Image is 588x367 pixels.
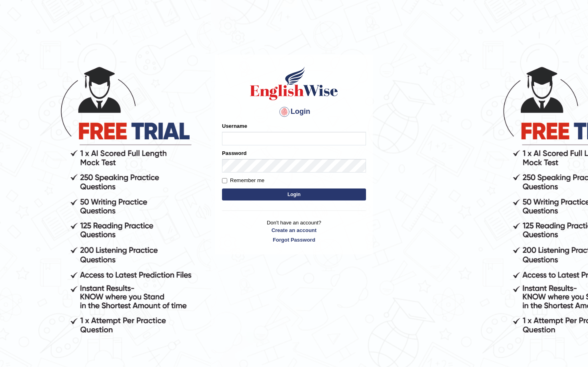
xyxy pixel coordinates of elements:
p: Don't have an account? [222,219,366,244]
img: Logo of English Wise sign in for intelligent practice with AI [248,65,340,101]
a: Forgot Password [222,236,366,244]
label: Password [222,149,246,157]
label: Username [222,122,247,130]
a: Create an account [222,226,366,234]
button: Login [222,188,366,200]
h4: Login [222,105,366,118]
input: Remember me [222,178,227,183]
label: Remember me [222,177,264,184]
